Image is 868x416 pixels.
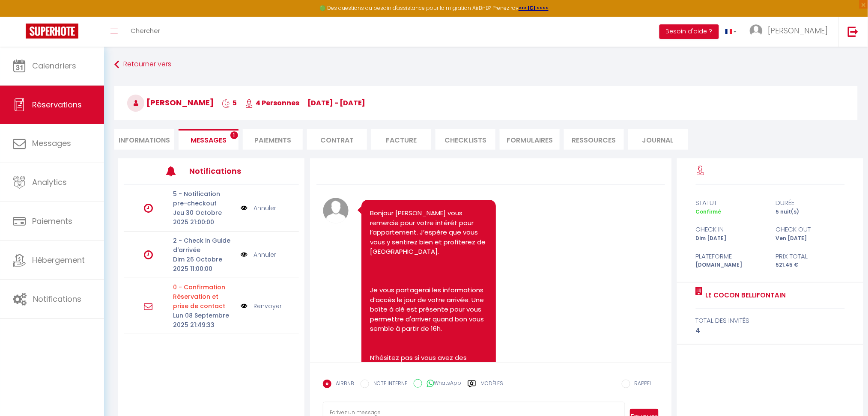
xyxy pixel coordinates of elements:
[331,380,354,389] label: AIRBNB
[696,208,722,215] span: Confirmé
[500,129,560,150] li: FORMULAIRES
[230,131,238,139] span: 1
[307,98,365,108] span: [DATE] - [DATE]
[770,198,850,208] div: durée
[33,294,81,304] span: Notifications
[241,203,248,213] img: NO IMAGE
[26,24,78,39] img: Super Booking
[848,26,859,37] img: logout
[254,301,282,311] a: Renvoyer
[770,208,850,216] div: 5 nuit(s)
[630,380,652,389] label: RAPPEL
[173,255,235,273] p: Dim 26 Octobre 2025 11:00:00
[127,97,214,108] span: [PERSON_NAME]
[770,235,850,243] div: Ven [DATE]
[770,251,850,261] div: Prix total
[114,57,858,72] a: Retourner vers
[628,129,688,150] li: Journal
[191,135,227,145] span: Messages
[173,236,235,255] p: 2 - Check in Guide d'arrivée
[564,129,624,150] li: Ressources
[241,301,248,311] img: NO IMAGE
[173,311,235,330] p: Lun 08 Septembre 2025 21:49:33
[32,99,82,110] span: Réservations
[32,138,71,149] span: Messages
[243,129,303,150] li: Paiements
[307,129,367,150] li: Contrat
[371,129,431,150] li: Facture
[254,203,277,213] a: Annuler
[32,60,76,71] span: Calendriers
[369,380,407,389] label: NOTE INTERNE
[114,129,174,150] li: Informations
[519,4,549,12] a: >>> ICI <<<<
[32,177,67,187] span: Analytics
[435,129,495,150] li: CHECKLISTS
[690,224,770,235] div: check in
[768,25,828,36] span: [PERSON_NAME]
[696,326,845,336] div: 4
[690,235,770,243] div: Dim [DATE]
[770,261,850,269] div: 521.45 €
[690,198,770,208] div: statut
[173,189,235,208] p: 5 - Notification pre-checkout
[690,251,770,261] div: Plateforme
[703,290,786,300] a: Le cocon Bellifontain
[173,208,235,227] p: Jeu 30 Octobre 2025 21:00:00
[131,26,160,35] span: Chercher
[189,161,262,181] h3: Notifications
[245,98,299,108] span: 4 Personnes
[743,17,839,47] a: ... [PERSON_NAME]
[254,250,277,259] a: Annuler
[124,17,167,47] a: Chercher
[241,250,248,259] img: NO IMAGE
[750,24,763,37] img: ...
[173,282,235,311] p: Motif d'échec d'envoi
[323,198,349,223] img: avatar.png
[690,261,770,269] div: [DOMAIN_NAME]
[222,98,237,108] span: 5
[480,380,503,395] label: Modèles
[32,216,72,226] span: Paiements
[770,224,850,235] div: check out
[32,255,85,265] span: Hébergement
[696,315,845,326] div: total des invités
[659,24,719,39] button: Besoin d'aide ?
[422,379,461,389] label: WhatsApp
